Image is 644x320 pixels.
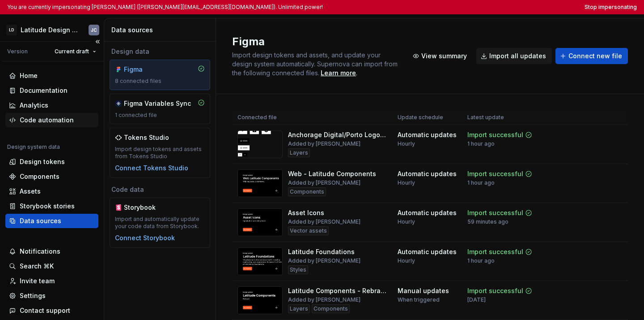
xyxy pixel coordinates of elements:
[288,265,308,274] div: Styles
[115,146,205,160] div: Import design tokens and assets from Tokens Studio
[5,289,98,303] a: Settings
[232,110,392,125] th: Connected file
[288,247,355,256] div: Latitude Foundations
[5,98,98,112] a: Analytics
[55,48,89,55] span: Current draft
[2,20,102,39] button: LDLatitude Design SystemJC
[467,208,523,217] div: Import successful
[467,179,495,186] div: 1 hour ago
[398,296,440,303] div: When triggered
[312,304,350,313] div: Components
[110,185,210,194] div: Code data
[124,203,167,212] div: Storybook
[20,262,54,271] div: Search ⌘K
[232,51,399,77] span: Import design tokens and assets, and update your design system automatically. Supernova can impor...
[288,148,310,157] div: Layers
[110,47,210,56] div: Design data
[20,277,55,285] div: Invite team
[20,157,65,166] div: Design tokens
[6,25,17,35] div: LD
[110,60,210,90] a: Figma8 connected files
[288,140,360,147] div: Added by [PERSON_NAME]
[20,247,60,256] div: Notifications
[115,78,205,85] div: 8 connected files
[115,216,205,230] div: Import and automatically update your code data from Storybook.
[7,143,60,151] div: Design system data
[115,164,188,173] button: Connect Tokens Studio
[319,70,357,77] span: .
[467,257,495,264] div: 1 hour ago
[392,110,462,125] th: Update schedule
[7,4,323,11] p: You are currently impersonating [PERSON_NAME] ([PERSON_NAME][EMAIL_ADDRESS][DOMAIN_NAME]). Unlimi...
[288,130,387,139] div: Anchorage Digital/Porto Logo + Symbol
[5,303,98,318] button: Contact support
[398,140,415,147] div: Hourly
[321,69,356,78] a: Learn more
[5,169,98,184] a: Components
[5,214,98,228] a: Data sources
[288,218,360,225] div: Added by [PERSON_NAME]
[21,26,78,35] div: Latitude Design System
[91,26,97,34] div: JC
[489,52,546,61] span: Import all updates
[398,218,415,225] div: Hourly
[398,247,457,256] div: Automatic updates
[115,234,175,242] button: Connect Storybook
[288,296,360,303] div: Added by [PERSON_NAME]
[467,130,523,139] div: Import successful
[20,187,41,196] div: Assets
[467,169,523,178] div: Import successful
[398,179,415,186] div: Hourly
[124,133,169,142] div: Tokens Studio
[20,172,59,181] div: Components
[5,155,98,169] a: Design tokens
[51,45,100,58] button: Current draft
[288,226,329,235] div: Vector assets
[20,86,68,95] div: Documentation
[20,306,70,315] div: Contact support
[288,286,387,295] div: Latitude Components - Rebrand (deprecated)
[115,112,205,119] div: 1 connected file
[124,99,191,108] div: Figma Variables Sync
[467,218,508,225] div: 59 minutes ago
[555,48,628,64] button: Connect new file
[288,304,310,313] div: Layers
[585,4,637,11] button: Stop impersonating
[20,101,48,110] div: Analytics
[467,286,523,295] div: Import successful
[5,199,98,213] a: Storybook stories
[467,140,495,147] div: 1 hour ago
[568,52,622,61] span: Connect new file
[467,247,523,256] div: Import successful
[20,71,38,80] div: Home
[232,35,398,49] h2: Figma
[20,116,74,125] div: Code automation
[5,244,98,259] button: Notifications
[398,169,457,178] div: Automatic updates
[462,110,538,125] th: Latest update
[20,202,75,211] div: Storybook stories
[5,274,98,288] a: Invite team
[288,169,376,178] div: Web - Latitude Components
[398,208,457,217] div: Automatic updates
[124,65,167,74] div: Figma
[110,94,210,124] a: Figma Variables Sync1 connected file
[398,257,415,264] div: Hourly
[111,26,212,35] div: Data sources
[288,208,324,217] div: Asset Icons
[288,179,360,186] div: Added by [PERSON_NAME]
[110,128,210,178] a: Tokens StudioImport design tokens and assets from Tokens StudioConnect Tokens Studio
[398,286,449,295] div: Manual updates
[5,184,98,199] a: Assets
[5,69,98,83] a: Home
[5,83,98,98] a: Documentation
[288,187,326,196] div: Components
[421,52,467,61] span: View summary
[91,35,104,48] button: Collapse sidebar
[7,48,28,55] div: Version
[476,48,552,64] button: Import all updates
[110,198,210,248] a: StorybookImport and automatically update your code data from Storybook.Connect Storybook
